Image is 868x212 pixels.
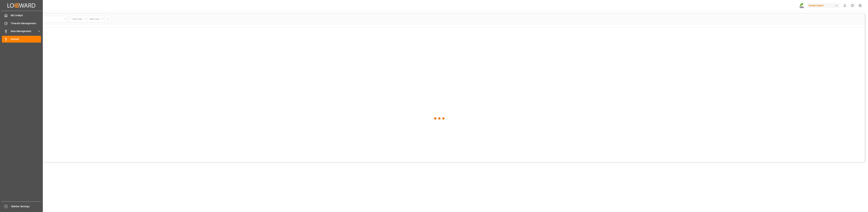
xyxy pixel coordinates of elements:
[11,37,41,41] span: Krefeld
[11,29,38,33] span: Data Management
[11,22,41,25] span: Timeslot Management
[807,3,840,8] div: Compo Expert
[2,20,41,27] a: Timeslot Management
[11,14,41,17] span: My Cockpit
[2,12,41,19] a: My Cockpit
[849,2,856,9] button: Help Center
[11,205,41,208] span: Sidebar Settings
[841,2,849,9] button: show 0 new notifications
[807,2,841,9] button: Compo Expert
[799,3,805,9] img: Screenshot%202023-09-29%20at%2010.02.21.png_1712312052.png
[2,36,41,42] a: Krefeld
